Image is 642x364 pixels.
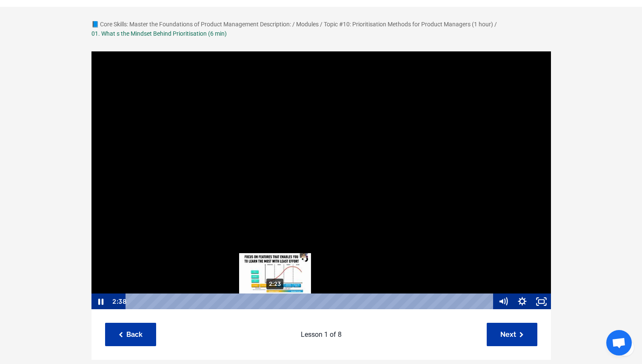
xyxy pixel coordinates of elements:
[606,330,632,356] a: 开放式聊天
[132,293,489,310] div: Playbar
[320,20,322,29] div: /
[160,329,482,340] p: Lesson 1 of 8
[494,20,497,29] div: /
[324,21,493,28] a: Topic #10: Prioritisation Methods for Product Managers (1 hour)
[91,29,227,38] div: 01. What s the Mindset Behind Prioritisation (6 min)
[91,293,110,310] button: Pause
[487,323,537,346] a: Next
[296,21,319,28] a: Modules
[105,323,156,346] a: Back
[513,293,532,310] button: Show settings menu
[91,21,291,28] a: 📘 Core Skills: Master the Foundations of Product Management Description:
[532,293,551,310] button: Fullscreen
[494,293,513,310] button: Mute
[292,20,295,29] div: /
